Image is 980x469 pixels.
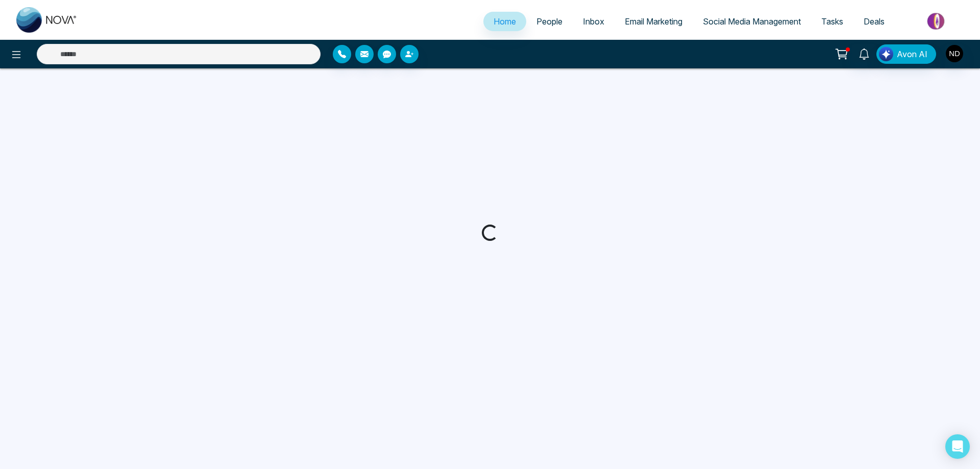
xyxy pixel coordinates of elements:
a: People [526,12,573,31]
button: Avon AI [876,44,936,64]
a: Home [483,12,526,31]
a: Inbox [573,12,615,31]
a: Social Media Management [693,12,811,31]
img: User Avatar [946,45,963,62]
span: Email Marketing [625,16,682,27]
span: Avon AI [897,48,927,60]
span: Social Media Management [703,16,801,27]
span: Home [494,16,516,27]
span: People [536,16,562,27]
a: Tasks [811,12,853,31]
span: Deals [864,16,885,27]
div: Open Intercom Messenger [945,434,970,459]
img: Lead Flow [879,47,893,61]
span: Tasks [821,16,843,27]
span: Inbox [583,16,604,27]
img: Market-place.gif [900,10,974,33]
a: Email Marketing [615,12,693,31]
a: Deals [853,12,895,31]
img: Nova CRM Logo [16,7,78,33]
